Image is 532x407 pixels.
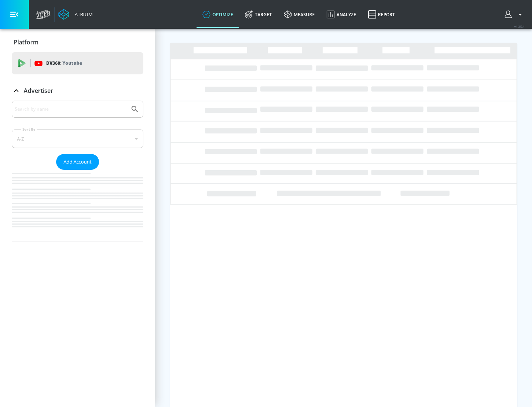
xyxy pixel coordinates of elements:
div: Platform [12,32,143,53]
p: Advertiser [24,87,53,95]
a: Analyze [321,1,362,28]
div: A-Z [12,129,143,148]
a: Target [239,1,278,28]
div: Advertiser [12,101,143,242]
div: DV360: Youtube [12,52,143,74]
a: Report [362,1,401,28]
div: Advertiser [12,80,143,101]
label: Sort By [21,127,37,132]
button: Add Account [56,154,99,170]
nav: list of Advertiser [12,170,143,242]
span: Add Account [64,158,92,166]
span: v 4.25.4 [514,24,525,28]
input: Search by name [15,104,127,114]
a: optimize [197,1,239,28]
p: DV360: [46,59,82,67]
p: Youtube [62,59,82,67]
div: Atrium [72,11,93,18]
a: measure [278,1,321,28]
p: Platform [14,38,38,46]
a: Atrium [58,9,93,20]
